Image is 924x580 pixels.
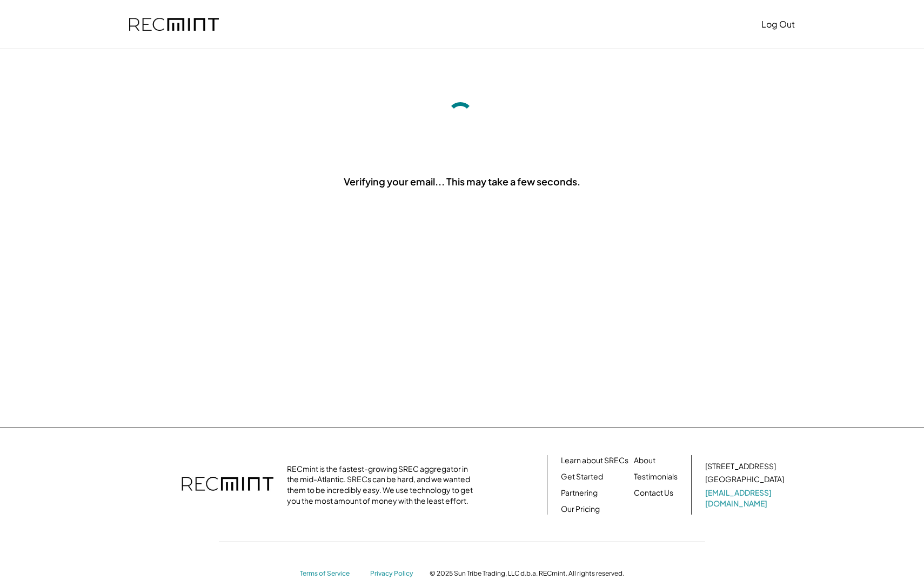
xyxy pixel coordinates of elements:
div: [GEOGRAPHIC_DATA] [705,474,784,485]
div: Verifying your email... This may take a few seconds. [344,175,580,188]
a: Privacy Policy [370,569,419,578]
a: Get Started [561,471,603,482]
div: © 2025 Sun Tribe Trading, LLC d.b.a. RECmint. All rights reserved. [430,569,624,578]
a: About [634,455,655,466]
a: Learn about SRECs [561,455,628,466]
a: Contact Us [634,488,673,498]
button: Log Out [761,14,795,35]
img: recmint-logotype%403x.png [182,466,273,504]
a: [EMAIL_ADDRESS][DOMAIN_NAME] [705,488,786,509]
div: [STREET_ADDRESS] [705,461,776,472]
a: Our Pricing [561,504,600,515]
a: Partnering [561,488,598,498]
a: Terms of Service [300,569,359,578]
a: Testimonials [634,471,678,482]
img: recmint-logotype%403x.png [129,18,219,31]
div: RECmint is the fastest-growing SREC aggregator in the mid-Atlantic. SRECs can be hard, and we wan... [287,464,479,506]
